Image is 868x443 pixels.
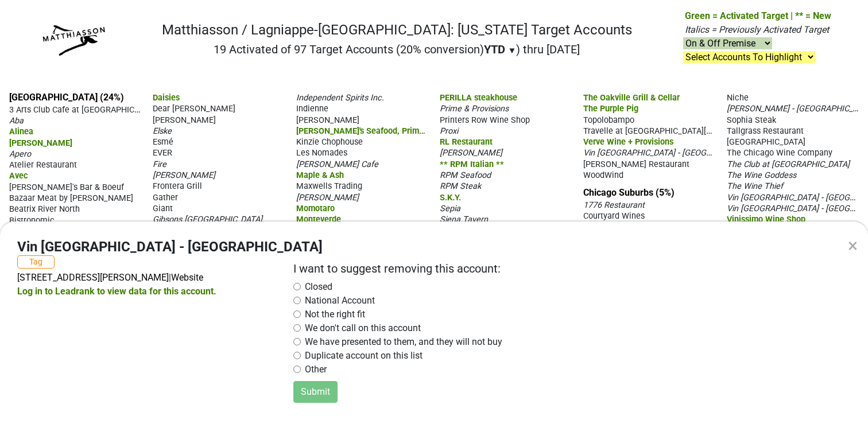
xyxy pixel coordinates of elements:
label: Closed [305,280,332,294]
a: [STREET_ADDRESS][PERSON_NAME] [17,272,169,283]
div: × [848,232,858,259]
label: Other [305,363,327,376]
label: National Account [305,294,375,308]
button: Submit [293,381,338,403]
label: Not the right fit [305,308,365,321]
label: We have presented to them, and they will not buy [305,335,502,349]
a: Log in to Leadrank to view data for this account. [17,286,216,297]
label: We don't call on this account [305,321,421,335]
a: Website [171,272,203,283]
button: Tag [17,255,55,269]
span: | [169,272,171,283]
label: Duplicate account on this list [305,349,423,363]
h2: I want to suggest removing this account: [293,262,829,275]
h4: Vin [GEOGRAPHIC_DATA] - [GEOGRAPHIC_DATA] [17,239,323,255]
